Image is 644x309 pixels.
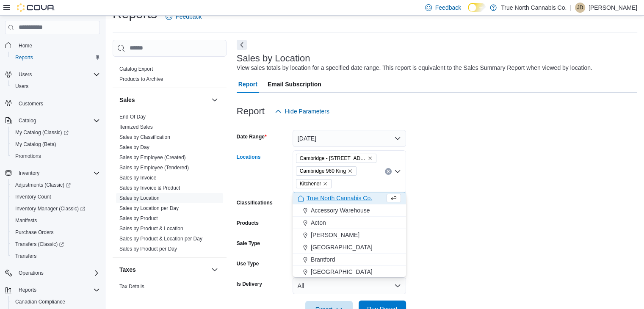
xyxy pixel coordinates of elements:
span: Cambridge 960 King [296,166,357,176]
p: [PERSON_NAME] [589,3,637,13]
span: Reports [15,54,33,61]
a: Transfers (Classic) [8,238,103,250]
span: Operations [15,268,100,278]
button: Sales [210,95,220,105]
button: Hide Parameters [271,103,333,120]
span: Brantford [311,255,335,264]
h3: Sales [119,96,135,104]
a: Inventory Manager (Classic) [12,204,88,214]
button: All [293,277,406,294]
button: [GEOGRAPHIC_DATA] [293,266,406,278]
span: Adjustments (Classic) [12,180,100,190]
span: Users [19,71,32,78]
a: Sales by Product per Day [119,246,177,252]
button: Manifests [8,215,103,226]
button: Inventory [15,168,43,178]
a: Inventory Manager (Classic) [8,203,103,215]
a: My Catalog (Classic) [8,127,103,138]
a: My Catalog (Beta) [12,139,60,149]
span: Cambridge 960 King [300,167,346,175]
span: Inventory Manager (Classic) [15,205,85,212]
h3: Sales by Location [237,53,310,63]
span: Transfers [12,251,100,261]
span: Inventory [19,170,39,177]
label: Classifications [237,199,273,206]
label: Use Type [237,260,259,267]
a: Itemized Sales [119,124,153,130]
label: Is Delivery [237,281,262,287]
button: Catalog [2,115,103,127]
span: Manifests [15,217,37,224]
a: Inventory Count [12,192,55,202]
button: Users [15,69,35,80]
button: Taxes [210,265,220,275]
span: True North Cannabis Co. [307,194,372,202]
span: Customers [15,98,100,109]
h3: Report [237,106,265,116]
span: Sales by Product & Location per Day [119,235,202,242]
a: Sales by Day [119,144,149,150]
span: Dark Mode [468,12,468,12]
button: [DATE] [293,130,406,147]
button: Inventory [2,167,103,179]
label: Sale Type [237,240,260,247]
a: Products to Archive [119,76,163,82]
div: Sales [113,112,227,257]
a: Sales by Location [119,195,160,201]
span: Sales by Invoice [119,174,156,181]
span: My Catalog (Classic) [15,129,69,136]
div: View sales totals by location for a specified date range. This report is equivalent to the Sales ... [237,63,592,72]
a: Catalog Export [119,66,153,72]
span: [GEOGRAPHIC_DATA] [311,243,373,251]
button: Reports [8,52,103,63]
a: Home [15,41,36,51]
span: Catalog [19,117,36,124]
span: Sales by Product per Day [119,246,177,252]
span: Email Subscription [268,76,321,93]
span: Inventory Count [12,192,100,202]
button: My Catalog (Beta) [8,138,103,150]
span: Catalog [15,116,100,126]
span: Manifests [12,215,100,226]
span: Users [12,81,100,91]
a: Feedback [162,8,205,25]
span: Operations [19,270,44,276]
a: Sales by Product [119,215,158,221]
a: Purchase Orders [12,227,57,237]
button: Clear input [385,168,392,175]
span: Sales by Invoice & Product [119,185,180,191]
span: Reports [15,285,100,295]
span: Transfers [15,253,36,259]
button: Operations [15,268,47,278]
span: [PERSON_NAME] [311,231,359,239]
button: Products [210,47,220,57]
span: Transfers (Classic) [12,239,100,249]
button: [PERSON_NAME] [293,229,406,241]
span: Sales by Product & Location [119,225,183,232]
a: Users [12,81,32,91]
button: Taxes [119,265,208,274]
button: Catalog [15,116,39,126]
span: Hide Parameters [285,107,329,116]
button: Sales [119,96,208,104]
a: Sales by Location per Day [119,205,179,211]
span: Sales by Employee (Tendered) [119,164,189,171]
div: Taxes [113,281,227,305]
button: Reports [15,285,40,295]
span: Users [15,69,100,80]
a: Sales by Invoice & Product [119,185,180,191]
h3: Taxes [119,265,136,274]
p: | [570,3,572,13]
span: My Catalog (Classic) [12,127,100,138]
span: Home [15,40,100,51]
span: Itemized Sales [119,124,153,130]
span: Sales by Employee (Created) [119,154,186,161]
a: Transfers (Classic) [12,239,67,249]
button: Brantford [293,254,406,266]
span: Users [15,83,28,90]
p: True North Cannabis Co. [501,3,567,13]
span: Reports [12,52,100,63]
span: My Catalog (Beta) [15,141,56,148]
span: Kitchener [300,179,321,188]
label: Locations [237,154,261,160]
